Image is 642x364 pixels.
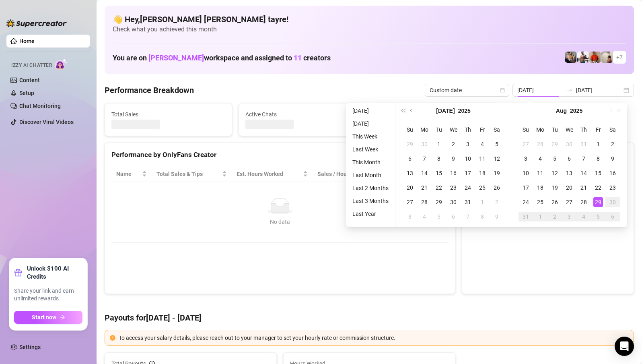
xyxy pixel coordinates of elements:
[113,25,626,34] span: Check what you achieved this month
[245,110,359,119] span: Active Chats
[576,86,622,95] input: End date
[19,77,40,83] a: Content
[566,87,573,93] span: swap-right
[565,52,576,63] img: George
[111,149,449,160] div: Performance by OnlyFans Creator
[616,53,623,62] span: + 7
[119,333,629,342] div: To access your salary details, please reach out to your manager to set your hourly rate or commis...
[6,19,67,27] img: logo-BBDzfeDw.svg
[577,52,588,63] img: JUSTIN
[11,62,52,69] span: Izzy AI Chatter
[19,38,35,44] a: Home
[111,166,152,182] th: Name
[313,166,374,182] th: Sales / Hour
[237,170,301,178] div: Est. Hours Worked
[116,170,140,178] span: Name
[60,314,65,320] span: arrow-right
[379,110,493,119] span: Messages Sent
[14,287,82,303] span: Share your link and earn unlimited rewards
[615,337,634,356] div: Open Intercom Messenger
[19,103,61,109] a: Chat Monitoring
[19,344,41,350] a: Settings
[589,52,601,63] img: Justin
[601,52,613,63] img: Ralphy
[156,170,220,178] span: Total Sales & Tips
[566,87,573,93] span: to
[148,54,204,62] span: [PERSON_NAME]
[374,166,449,182] th: Chat Conversion
[152,166,232,182] th: Total Sales & Tips
[500,88,505,93] span: calendar
[113,14,626,25] h4: 👋 Hey, [PERSON_NAME] [PERSON_NAME] tayre !
[469,149,627,160] div: Sales by OnlyFans Creator
[430,84,504,96] span: Custom date
[105,312,634,323] h4: Payouts for [DATE] - [DATE]
[32,314,56,321] span: Start now
[55,58,68,70] img: AI Chatter
[105,85,194,96] h4: Performance Breakdown
[379,170,437,178] span: Chat Conversion
[294,54,302,62] span: 11
[14,311,82,324] button: Start nowarrow-right
[119,217,440,226] div: No data
[14,269,22,277] span: gift
[111,110,225,119] span: Total Sales
[110,335,115,341] span: exclamation-circle
[113,54,331,62] h1: You are on workspace and assigned to creators
[27,265,82,281] strong: Unlock $100 AI Credits
[317,170,362,178] span: Sales / Hour
[19,90,34,96] a: Setup
[19,119,74,125] a: Discover Viral Videos
[517,86,563,95] input: Start date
